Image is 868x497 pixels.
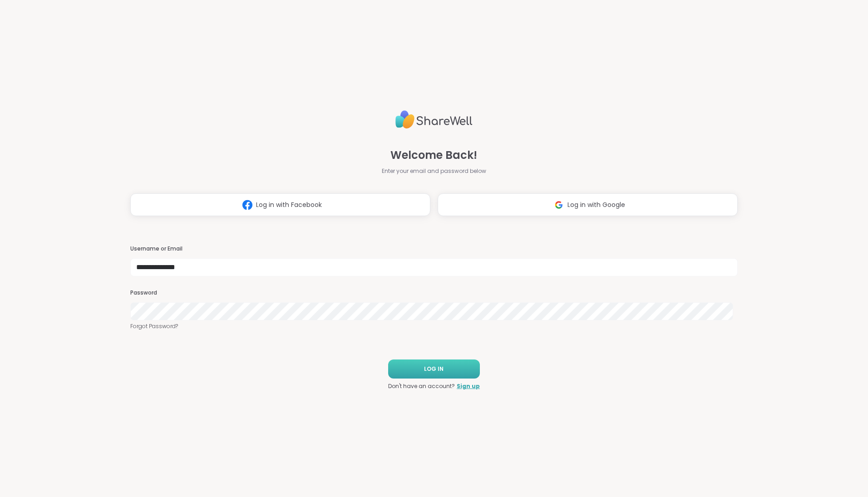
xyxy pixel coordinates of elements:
span: Log in with Facebook [256,200,322,210]
span: Don't have an account? [388,382,455,390]
img: ShareWell Logomark [239,197,256,213]
img: ShareWell Logomark [550,197,567,213]
button: LOG IN [388,359,480,379]
span: Enter your email and password below [382,167,486,175]
span: Welcome Back! [390,147,477,163]
h3: Password [130,289,738,297]
button: Log in with Facebook [130,193,430,216]
a: Sign up [457,382,480,390]
span: Log in with Google [567,200,625,210]
img: ShareWell Logo [395,107,473,133]
span: LOG IN [424,365,444,373]
h3: Username or Email [130,245,738,253]
button: Log in with Google [438,193,738,216]
a: Forgot Password? [130,322,738,330]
